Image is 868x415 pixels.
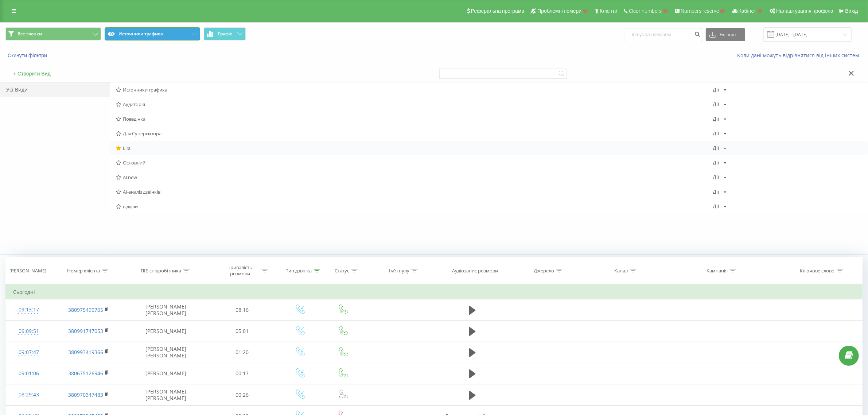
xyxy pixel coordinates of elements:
[776,8,833,14] span: Налаштування профілю
[206,299,278,321] td: 08:16
[389,268,409,274] div: Ім'я пулу
[713,189,719,194] div: Дії
[67,268,100,274] div: Номер клієнта
[600,8,618,14] span: Клієнти
[713,131,719,136] div: Дії
[713,204,719,209] div: Дії
[625,28,702,41] input: Пошук за номером
[706,28,745,41] button: Експорт
[707,268,728,274] div: Кампанія
[68,306,103,313] a: 380975496705
[11,70,53,77] button: + Створити Вид
[116,131,713,136] span: Для Супервизора
[68,327,103,334] a: 380991747053
[116,102,713,107] span: Аудиторія
[116,146,713,151] span: Lira
[534,268,554,274] div: Джерело
[452,268,498,274] div: Аудіозапис розмови
[713,146,719,151] div: Дії
[629,8,662,14] span: Clear numbers
[206,321,278,342] td: 05:01
[221,264,260,277] div: Тривалість розмови
[126,299,206,321] td: [PERSON_NAME] [PERSON_NAME]
[13,388,44,402] div: 08:29:43
[204,27,246,40] button: Графік
[681,8,719,14] span: Numbers reserve
[845,8,858,14] span: Вихід
[116,204,713,209] span: відділи
[800,268,835,274] div: Ключове слово
[126,321,206,342] td: [PERSON_NAME]
[6,285,863,299] td: Сьогодні
[206,384,278,406] td: 00:26
[5,52,51,59] button: Скинути фільтри
[206,363,278,384] td: 00:17
[0,82,110,97] div: Усі Види
[739,8,756,14] span: Кабінет
[206,342,278,363] td: 01:20
[713,175,719,180] div: Дії
[5,27,101,40] button: Все звонки
[105,27,200,40] button: Источники трафика
[335,268,349,274] div: Статус
[737,52,863,59] a: Коли дані можуть відрізнятися вiд інших систем
[9,268,46,274] div: [PERSON_NAME]
[116,160,713,165] span: Основний
[713,116,719,121] div: Дії
[13,366,44,381] div: 09:01:06
[126,363,206,384] td: [PERSON_NAME]
[218,31,232,36] span: Графік
[13,324,44,338] div: 09:09:51
[537,8,581,14] span: Проблемні номери
[13,345,44,360] div: 09:07:47
[126,384,206,406] td: [PERSON_NAME] [PERSON_NAME]
[615,268,628,274] div: Канал
[116,116,713,121] span: Поведінка
[68,391,103,398] a: 380970347483
[846,70,857,78] button: Закрити
[116,175,713,180] span: AI new
[713,87,719,92] div: Дії
[471,8,525,14] span: Реферальна програма
[68,370,103,377] a: 380675126946
[68,349,103,356] a: 380993419366
[17,31,42,37] span: Все звонки
[13,303,44,317] div: 09:13:17
[116,189,713,194] span: AI-аналіз дзвінків
[286,268,312,274] div: Тип дзвінка
[126,342,206,363] td: [PERSON_NAME] [PERSON_NAME]
[141,268,181,274] div: ПІБ співробітника
[713,102,719,107] div: Дії
[116,87,713,92] span: Источники трафика
[713,160,719,165] div: Дії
